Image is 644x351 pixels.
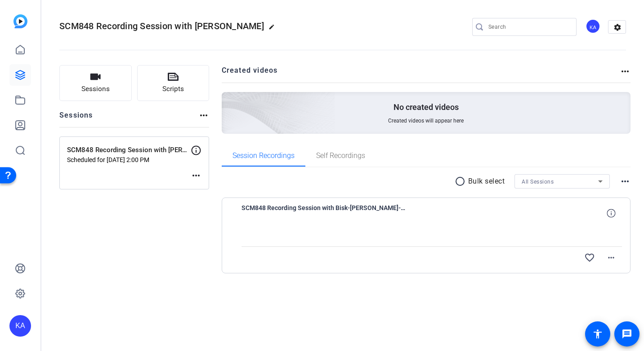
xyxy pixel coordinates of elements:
span: Created videos will appear here [388,117,464,124]
mat-icon: more_horiz [606,252,617,263]
button: Scripts [137,65,210,101]
img: blue-gradient.svg [13,14,27,28]
mat-icon: favorite_border [584,252,595,263]
span: Sessions [81,84,110,94]
img: Creted videos background [121,3,335,198]
ngx-avatar: Kelly Anthony [586,19,601,35]
mat-icon: more_horiz [198,110,209,121]
mat-icon: more_horiz [620,176,631,187]
span: Session Recordings [233,152,295,159]
p: Bulk select [468,176,505,187]
button: Sessions [59,65,132,101]
div: KA [586,19,600,34]
mat-icon: more_horiz [191,170,201,181]
span: Scripts [162,84,184,94]
mat-icon: edit [268,24,279,35]
mat-icon: accessibility [592,329,603,339]
span: Self Recordings [316,152,365,159]
h2: Created videos [222,65,620,83]
span: All Sessions [522,179,554,185]
span: SCM848 Recording Session with [PERSON_NAME] [59,21,264,31]
p: No created videos [394,102,459,113]
mat-icon: message [622,329,632,339]
h2: Sessions [59,110,93,127]
mat-icon: settings [608,21,626,34]
mat-icon: radio_button_unchecked [455,176,468,187]
input: Search [488,22,569,32]
span: SCM848 Recording Session with Bisk-[PERSON_NAME]-2025-08-12-14-08-52-008-0 [241,202,408,224]
p: SCM848 Recording Session with [PERSON_NAME] [67,145,191,155]
div: KA [9,315,31,337]
mat-icon: more_horiz [620,66,631,77]
p: Scheduled for [DATE] 2:00 PM [67,156,191,163]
